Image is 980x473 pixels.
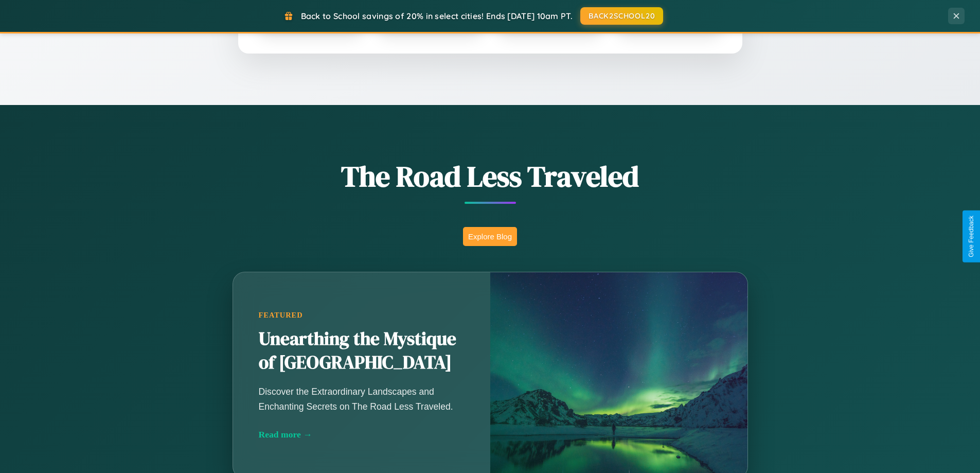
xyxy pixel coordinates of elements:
[580,7,663,25] button: BACK2SCHOOL20
[259,311,465,320] div: Featured
[259,429,465,440] div: Read more →
[463,227,517,246] button: Explore Blog
[968,216,975,257] div: Give Feedback
[182,156,799,196] h1: The Road Less Traveled
[259,384,465,413] p: Discover the Extraordinary Landscapes and Enchanting Secrets on The Road Less Traveled.
[301,11,573,21] span: Back to School savings of 20% in select cities! Ends [DATE] 10am PT.
[259,327,465,375] h2: Unearthing the Mystique of [GEOGRAPHIC_DATA]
